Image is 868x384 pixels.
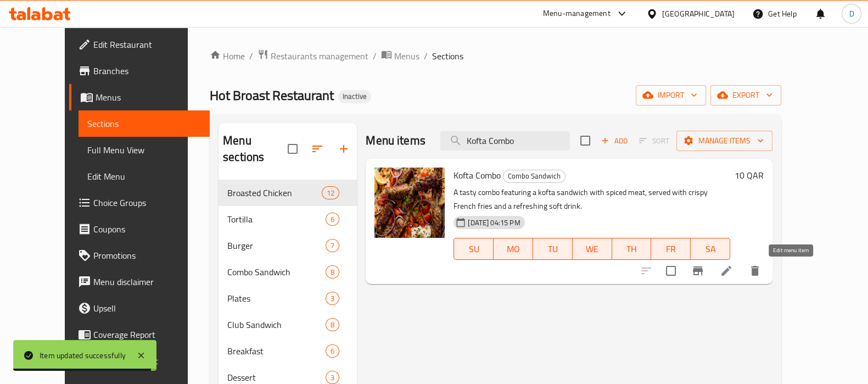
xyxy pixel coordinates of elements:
button: Add section [331,136,357,162]
span: FR [656,241,686,257]
span: 6 [326,346,339,357]
span: 8 [326,320,339,330]
span: Select all sections [281,137,304,160]
button: Add [597,132,632,149]
span: Broasted Chicken [227,186,322,199]
span: TH [617,241,647,257]
span: D [849,8,854,20]
div: items [326,318,339,331]
button: SA [691,238,730,260]
span: Menus [394,49,419,63]
span: Edit Restaurant [93,38,201,51]
span: SA [695,241,726,257]
h2: Menu items [366,132,425,149]
span: WE [577,241,608,257]
span: MO [498,241,529,257]
nav: breadcrumb [210,49,781,63]
span: Add [600,135,629,147]
div: items [322,186,339,199]
span: Manage items [685,134,764,148]
span: Sections [87,117,201,130]
button: FR [651,238,691,260]
input: search [440,131,570,151]
a: Menus [69,84,210,110]
span: Select to update [659,259,682,282]
a: Branches [69,58,210,84]
h6: 10 QAR [735,168,764,183]
span: Hot Broast Restaurant [210,83,334,108]
div: items [326,344,339,358]
button: export [710,85,781,105]
span: Promotions [93,249,201,262]
div: items [326,213,339,226]
button: Manage items [676,131,772,151]
div: items [326,239,339,252]
span: SU [458,241,489,257]
div: Club Sandwich8 [219,311,357,338]
span: Tortilla [227,213,326,226]
span: 8 [326,267,339,277]
div: Plates3 [219,285,357,311]
a: Coverage Report [69,321,210,348]
div: Inactive [338,90,371,103]
div: Combo Sandwich [227,265,326,279]
div: Burger [227,239,326,252]
div: Burger7 [219,232,357,259]
div: Item updated successfully [40,349,126,361]
span: [DATE] 04:15 PM [463,218,524,228]
a: Menus [381,49,419,63]
span: export [719,88,772,102]
div: Combo Sandwich8 [219,259,357,285]
span: import [645,88,697,102]
a: Edit Menu [79,163,210,190]
a: Upsell [69,295,210,321]
a: Full Menu View [79,137,210,163]
span: Menu disclaimer [93,275,201,288]
span: Select section first [632,132,676,149]
span: 7 [326,241,339,251]
span: 12 [322,188,339,198]
span: Add item [597,132,632,149]
a: Restaurants management [257,49,368,63]
span: 3 [326,293,339,304]
span: Dessert [227,371,326,384]
div: Combo Sandwich [503,170,565,183]
li: / [424,49,428,63]
span: Combo Sandwich [503,170,565,182]
button: delete [742,258,768,284]
span: TU [537,241,568,257]
div: items [326,371,339,384]
img: Kofta Combo [374,168,445,238]
span: Upsell [93,302,201,315]
a: Promotions [69,242,210,269]
h2: Menu sections [223,132,288,165]
div: Tortilla6 [219,206,357,232]
div: items [326,265,339,279]
span: Restaurants management [271,49,368,63]
span: Club Sandwich [227,318,326,331]
div: Menu-management [543,7,611,20]
span: Plates [227,292,326,305]
span: Breakfast [227,344,326,358]
button: WE [573,238,612,260]
li: / [373,49,377,63]
span: Select section [574,129,597,152]
a: Choice Groups [69,190,210,216]
span: Full Menu View [87,143,201,157]
div: Breakfast6 [219,338,357,364]
span: 3 [326,372,339,383]
span: Sections [432,49,463,63]
div: [GEOGRAPHIC_DATA] [662,8,735,20]
button: TH [612,238,652,260]
a: Menu disclaimer [69,269,210,295]
div: Broasted Chicken12 [219,180,357,206]
span: Kofta Combo [453,167,501,183]
button: import [636,85,706,105]
span: Coupons [93,222,201,236]
button: Branch-specific-item [685,258,711,284]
